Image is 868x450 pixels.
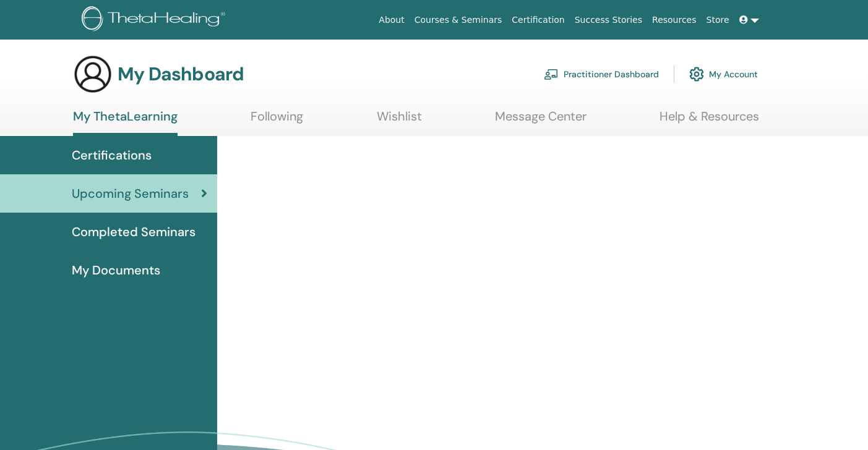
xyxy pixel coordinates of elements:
[73,109,178,136] a: My ThetaLearning
[72,261,160,279] span: My Documents
[702,9,734,32] a: Store
[72,223,196,241] span: Completed Seminars
[118,63,244,85] h3: My Dashboard
[72,184,189,203] span: Upcoming Seminars
[82,6,230,34] img: logo.png
[647,9,702,32] a: Resources
[544,69,559,80] img: chalkboard-teacher.svg
[689,64,704,85] img: cog.svg
[689,61,758,88] a: My Account
[374,9,409,32] a: About
[544,61,659,88] a: Practitioner Dashboard
[507,9,569,32] a: Certification
[660,109,759,133] a: Help & Resources
[72,146,152,164] span: Certifications
[410,9,507,32] a: Courses & Seminars
[377,109,422,133] a: Wishlist
[251,109,303,133] a: Following
[570,9,647,32] a: Success Stories
[73,54,113,94] img: generic-user-icon.jpg
[495,109,587,133] a: Message Center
